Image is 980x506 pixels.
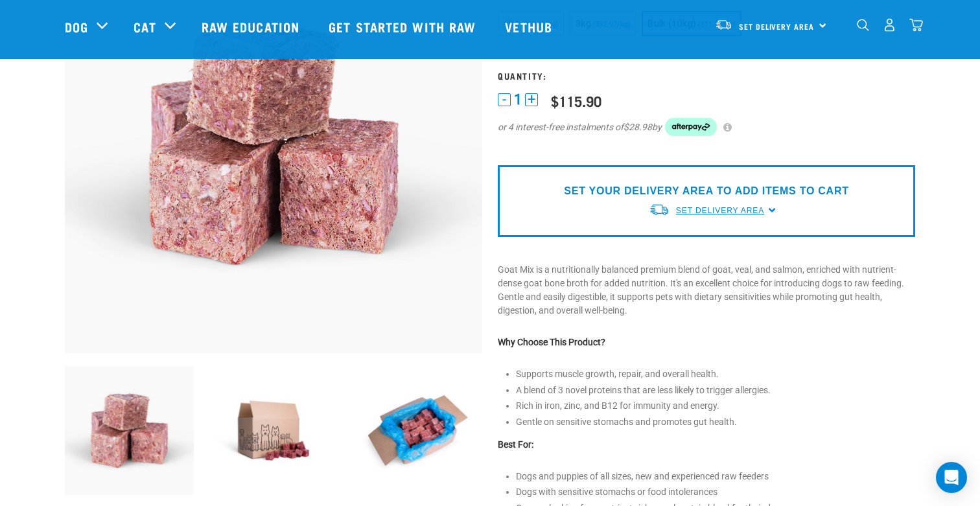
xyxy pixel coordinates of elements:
[498,337,605,347] strong: Why Choose This Product?
[498,93,511,106] button: -
[498,439,533,450] strong: Best For:
[498,263,915,317] p: Goat Mix is a nutritionally balanced premium blend of goat, veal, and salmon, enriched with nutri...
[516,415,915,429] li: Gentle on sensitive stomachs and promotes gut health.
[936,462,967,493] div: Open Intercom Messenger
[516,485,915,499] li: Dogs with sensitive stomachs or food intolerances
[514,93,522,106] span: 1
[665,118,717,136] img: Afterpay
[498,71,915,80] h3: Quantity:
[551,93,601,109] div: $115.90
[353,366,482,495] img: Raw Essentials Bulk 10kg Raw Dog Food Box
[316,1,492,52] a: Get started with Raw
[516,470,915,483] li: Dogs and puppies of all sizes, new and experienced raw feeders
[624,121,652,134] span: $28.98
[739,24,814,29] span: Set Delivery Area
[209,366,338,495] img: Raw Essentials Bulk 10kg Raw Dog Food Box Exterior Design
[909,18,923,32] img: home-icon@2x.png
[715,19,732,30] img: van-moving.png
[525,93,538,106] button: +
[65,366,194,495] img: Goat M Ix 38448
[516,399,915,413] li: Rich in iron, zinc, and B12 for immunity and energy.
[516,384,915,397] li: A blend of 3 novel proteins that are less likely to trigger allergies.
[189,1,316,52] a: Raw Education
[134,17,156,36] a: Cat
[857,19,869,31] img: home-icon-1@2x.png
[516,367,915,381] li: Supports muscle growth, repair, and overall health.
[65,17,88,36] a: Dog
[649,203,670,216] img: van-moving.png
[883,18,896,32] img: user.png
[498,118,915,136] div: or 4 interest-free instalments of by
[564,183,848,199] p: SET YOUR DELIVERY AREA TO ADD ITEMS TO CART
[676,206,764,215] span: Set Delivery Area
[492,1,568,52] a: Vethub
